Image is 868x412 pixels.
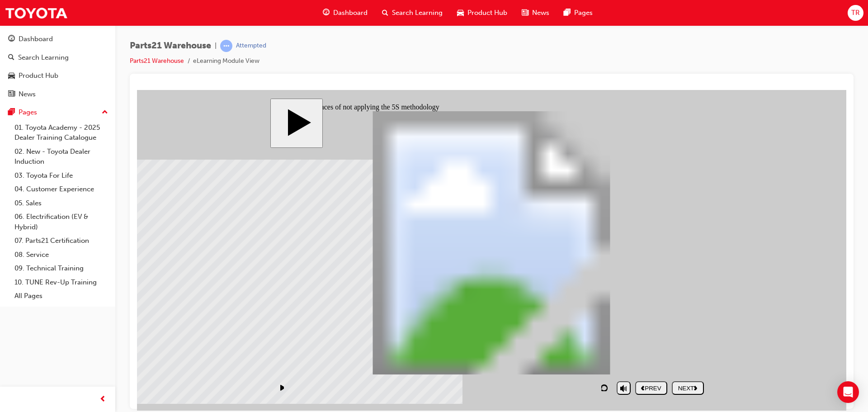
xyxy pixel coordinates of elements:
[4,104,112,121] button: Pages
[215,41,217,51] span: |
[11,145,112,169] a: 02. New - Toyota Dealer Induction
[19,89,36,99] div: News
[4,86,112,103] a: News
[19,34,53,44] div: Dashboard
[557,4,600,22] a: pages-iconPages
[11,210,112,234] a: 06. Electrification (EV & Hybrid)
[11,234,112,248] a: 07. Parts21 Certification
[4,49,112,66] a: Search Learning
[514,4,557,22] a: news-iconNews
[5,3,68,23] img: Trak
[11,289,112,303] a: All Pages
[848,5,863,21] button: TR
[11,121,112,145] a: 01. Toyota Academy - 2025 Dealer Training Catalogue
[4,67,112,84] a: Product Hub
[11,169,112,183] a: 03. Toyota For Life
[133,9,576,312] div: Parts21Warehouse Start Course
[8,35,15,43] span: guage-icon
[102,107,108,118] span: up-icon
[4,29,112,104] button: DashboardSearch LearningProduct HubNews
[11,261,112,275] a: 09. Technical Training
[457,7,464,19] span: car-icon
[11,196,112,210] a: 05. Sales
[4,31,112,47] a: Dashboard
[193,56,259,66] li: eLearning Module View
[375,4,450,22] a: search-iconSearch Learning
[18,52,69,63] div: Search Learning
[8,72,15,80] span: car-icon
[99,394,106,405] span: prev-icon
[11,248,112,262] a: 08. Service
[11,182,112,196] a: 04. Customer Experience
[8,90,15,99] span: news-icon
[19,107,37,118] div: Pages
[133,9,186,58] button: Start
[574,8,593,18] span: Pages
[522,7,528,19] span: news-icon
[851,8,860,18] span: TR
[220,40,232,52] span: learningRecordVerb_ATTEMPT-icon
[450,4,514,22] a: car-iconProduct Hub
[130,57,184,65] a: Parts21 Warehouse
[392,8,443,18] span: Search Learning
[19,71,58,81] div: Product Hub
[467,8,507,18] span: Product Hub
[316,4,375,22] a: guage-iconDashboard
[8,54,14,62] span: search-icon
[382,7,388,19] span: search-icon
[564,7,571,19] span: pages-icon
[323,7,330,19] span: guage-icon
[333,8,368,18] span: Dashboard
[532,8,549,18] span: News
[11,275,112,289] a: 10. TUNE Rev-Up Training
[130,41,211,51] span: Parts21 Warehouse
[837,381,859,403] div: Open Intercom Messenger
[8,109,15,117] span: pages-icon
[236,42,266,50] div: Attempted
